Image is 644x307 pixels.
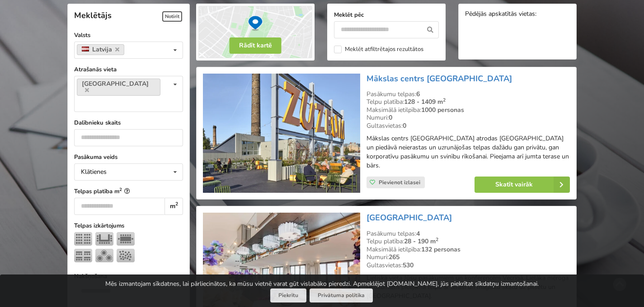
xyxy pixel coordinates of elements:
[165,198,183,215] div: m
[443,97,446,103] sup: 2
[74,221,183,230] label: Telpas izkārtojums
[74,232,92,246] img: Teātris
[334,10,439,19] label: Meklēt pēc
[421,106,464,114] strong: 1000 personas
[416,90,420,98] strong: 6
[367,253,570,261] div: Numuri:
[379,179,420,186] span: Pievienot izlasei
[403,261,414,270] strong: 530
[95,249,113,262] img: Bankets
[74,249,92,262] img: Klase
[74,65,183,74] label: Atrašanās vieta
[95,232,113,246] img: U-Veids
[74,272,183,281] label: Nakšņošana
[367,246,570,254] div: Maksimālā ietilpība:
[334,46,423,53] label: Meklēt atfiltrētajos rezultātos
[175,200,178,207] sup: 2
[367,122,570,130] div: Gultasvietas:
[404,237,438,246] strong: 28 - 190 m
[74,118,183,127] label: Dalībnieku skaits
[465,10,570,19] div: Pēdējās apskatītās vietas:
[310,288,373,302] a: Privātuma politika
[74,153,183,162] label: Pasākuma veids
[230,37,282,54] button: Rādīt kartē
[367,274,570,301] p: Lieliska vieta Jūsu pasākumiem un konferencēm Vecrīgā. Lielāka mēroga notikumiem pieejama telpa a...
[162,11,182,22] span: Notīrīt
[367,114,570,122] div: Numuri:
[421,245,461,254] strong: 132 personas
[404,98,446,106] strong: 128 - 1409 m
[74,187,183,196] label: Telpas platība m
[74,10,112,21] span: Meklētājs
[74,31,183,40] label: Valsts
[81,169,107,175] div: Klātienes
[203,74,360,193] img: Neierastas vietas | Rīga | Mākslas centrs Zuzeum
[367,73,512,84] a: Mākslas centrs [GEOGRAPHIC_DATA]
[367,90,570,98] div: Pasākumu telpas:
[117,249,135,262] img: Pieņemšana
[367,98,570,106] div: Telpu platība:
[367,261,570,270] div: Gultasvietas:
[475,177,570,193] a: Skatīt vairāk
[367,230,570,238] div: Pasākumu telpas:
[119,186,122,192] sup: 2
[196,4,315,60] img: Rādīt kartē
[77,44,124,55] a: Latvija
[389,113,392,122] strong: 0
[367,237,570,246] div: Telpu platība:
[77,79,160,96] a: [GEOGRAPHIC_DATA]
[436,236,438,243] sup: 2
[389,253,400,261] strong: 265
[117,232,135,246] img: Sapulce
[403,121,406,130] strong: 0
[367,212,452,223] a: [GEOGRAPHIC_DATA]
[367,106,570,114] div: Maksimālā ietilpība:
[270,288,306,302] button: Piekrītu
[367,134,570,170] p: Mākslas centrs [GEOGRAPHIC_DATA] atrodas [GEOGRAPHIC_DATA] un piedāvā neierastas un uzrunājošas t...
[416,229,420,238] strong: 4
